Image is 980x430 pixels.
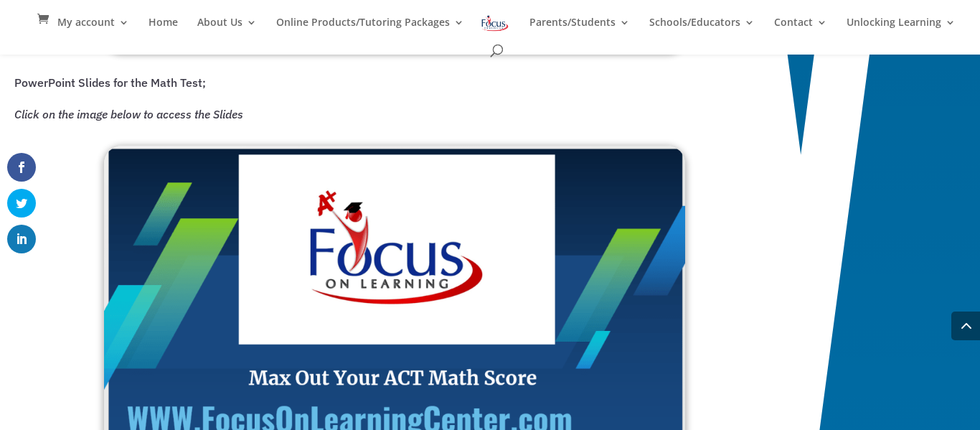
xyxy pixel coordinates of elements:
a: Contact [774,17,827,42]
a: Home [149,17,178,42]
p: PowerPoint Slides for the Math Test; [14,73,782,104]
img: Focus on Learning [480,13,510,34]
a: Online Products/Tutoring Packages [276,17,464,42]
a: Parents/Students [529,17,630,42]
a: About Us [197,17,257,42]
a: Schools/Educators [649,17,755,42]
a: My account [57,17,129,42]
a: Unlocking Learning [847,17,956,42]
em: Click on the image below to access the Slides [14,107,243,121]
